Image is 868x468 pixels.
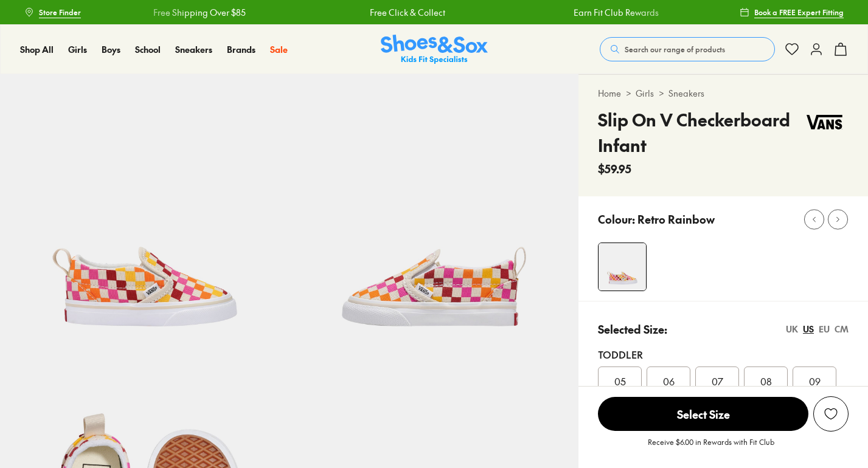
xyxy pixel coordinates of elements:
[598,107,800,158] h4: Slip On V Checkerboard Infant
[760,374,772,388] span: 08
[39,7,81,18] span: Store Finder
[600,37,775,61] button: Search our range of products
[625,44,725,55] span: Search our range of products
[712,374,723,388] span: 07
[290,74,579,363] img: 5-553401_1
[786,323,798,336] div: UK
[636,87,654,100] a: Girls
[270,43,288,56] a: Sale
[803,323,814,336] div: US
[819,323,830,336] div: EU
[381,35,488,64] a: Shoes & Sox
[175,43,212,56] a: Sneakers
[227,43,255,56] a: Brands
[754,7,844,18] span: Book a FREE Expert Fitting
[598,321,667,337] p: Selected Size:
[598,347,849,362] div: Toddler
[598,397,808,431] span: Select Size
[614,374,626,388] span: 05
[740,1,844,23] a: Book a FREE Expert Fitting
[102,43,120,56] a: Boys
[598,160,631,177] span: $59.95
[813,396,849,432] button: Add to Wishlist
[598,87,849,100] div: > >
[800,107,849,137] img: Vendor logo
[598,87,621,100] a: Home
[68,43,87,56] a: Girls
[835,323,849,336] div: CM
[668,87,704,100] a: Sneakers
[637,211,715,227] p: Retro Rainbow
[381,35,488,64] img: SNS_Logo_Responsive.svg
[153,6,246,19] a: Free Shipping Over $85
[24,1,81,23] a: Store Finder
[135,43,161,56] a: School
[20,43,54,56] a: Shop All
[574,6,659,19] a: Earn Fit Club Rewards
[370,6,445,19] a: Free Click & Collect
[598,396,808,432] button: Select Size
[599,243,646,291] img: 4-553400_1
[648,436,774,458] p: Receive $6.00 in Rewards with Fit Club
[598,211,635,227] p: Colour:
[809,374,821,388] span: 09
[663,374,675,388] span: 06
